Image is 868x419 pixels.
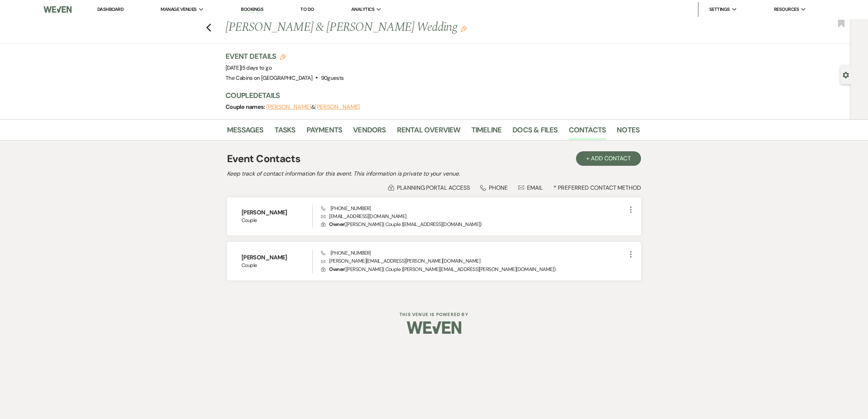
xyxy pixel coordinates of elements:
a: Notes [617,124,640,140]
span: & [266,103,360,111]
span: The Cabins on [GEOGRAPHIC_DATA] [226,74,312,82]
span: Couple [242,262,312,269]
a: Bookings [241,6,263,13]
h1: [PERSON_NAME] & [PERSON_NAME] Wedding [226,19,551,36]
span: Settings [709,6,730,13]
button: + Add Contact [576,151,641,166]
span: Manage Venues [161,6,196,13]
a: To Do [300,6,314,12]
button: Edit [461,25,467,32]
span: 5 days to go [242,64,272,71]
a: Docs & Files [512,124,557,140]
span: Resources [774,6,799,13]
a: Dashboard [97,6,123,12]
span: [DATE] [226,64,272,71]
h2: Keep track of contact information for this event. This information is private to your venue. [227,169,641,178]
a: Tasks [275,124,296,140]
span: Analytics [351,6,374,13]
a: Messages [227,124,264,140]
p: [EMAIL_ADDRESS][DOMAIN_NAME] [321,212,626,220]
button: [PERSON_NAME] [266,104,311,110]
div: Email [518,184,543,192]
span: [PHONE_NUMBER] [321,250,371,256]
div: Phone [480,184,508,192]
span: Owner [329,266,344,272]
h3: Couple Details [226,90,632,100]
a: Contacts [569,124,606,140]
p: ( [PERSON_NAME] | Couple | [PERSON_NAME][EMAIL_ADDRESS][PERSON_NAME][DOMAIN_NAME] ) [321,265,626,273]
a: Payments [307,124,342,140]
span: Owner [329,221,344,227]
h1: Event Contacts [227,151,300,167]
div: Planning Portal Access [388,184,470,192]
img: Weven Logo [44,2,72,17]
p: ( [PERSON_NAME] | Couple | [EMAIL_ADDRESS][DOMAIN_NAME] ) [321,220,626,228]
span: Couple [242,217,312,224]
button: [PERSON_NAME] [315,104,360,110]
img: Weven Logo [407,315,461,340]
h3: Event Details [226,51,344,61]
button: Open lead details [843,71,849,78]
span: 90 guests [321,74,344,82]
p: [PERSON_NAME][EMAIL_ADDRESS][PERSON_NAME][DOMAIN_NAME] [321,257,626,265]
a: Vendors [353,124,386,140]
span: Couple names: [226,103,266,111]
div: * Preferred Contact Method [227,184,641,192]
a: Rental Overview [397,124,461,140]
a: Timeline [471,124,502,140]
span: [PHONE_NUMBER] [321,205,371,211]
h6: [PERSON_NAME] [242,209,312,217]
span: | [241,64,272,71]
h6: [PERSON_NAME] [242,254,312,262]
